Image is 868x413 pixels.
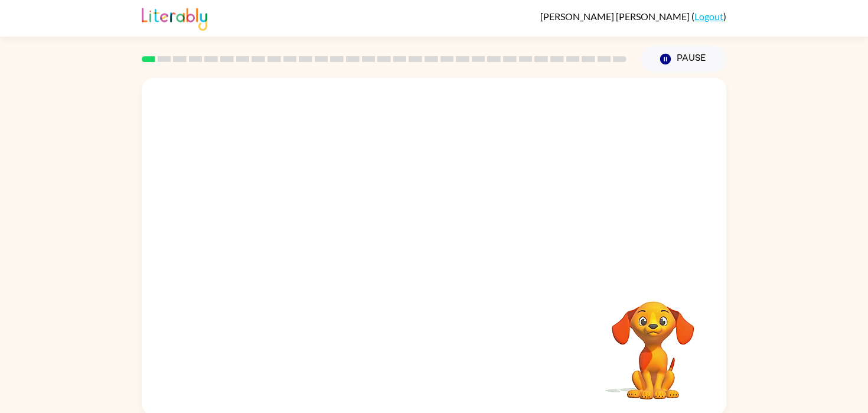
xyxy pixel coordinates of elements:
[142,5,207,31] img: Literably
[641,45,726,73] button: Pause
[540,11,691,22] span: [PERSON_NAME] [PERSON_NAME]
[594,283,712,401] video: Your browser must support playing .mp4 files to use Literably. Please try using another browser.
[540,11,726,22] div: ( )
[694,11,723,22] a: Logout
